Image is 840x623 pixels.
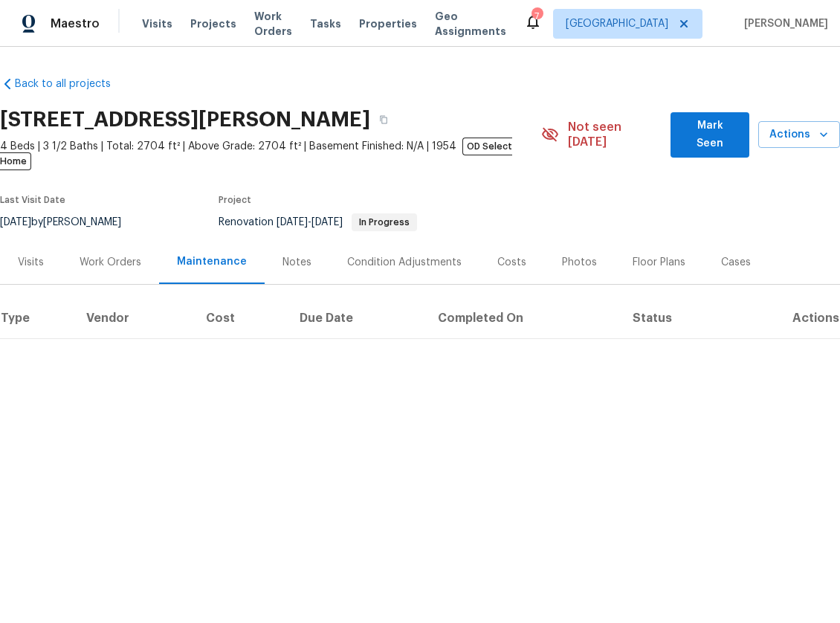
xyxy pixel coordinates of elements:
[254,9,292,39] span: Work Orders
[282,255,311,270] div: Notes
[219,217,417,227] span: Renovation
[74,297,194,339] th: Vendor
[562,255,597,270] div: Photos
[721,255,751,270] div: Cases
[194,297,288,339] th: Cost
[347,255,462,270] div: Condition Adjustments
[682,117,737,153] span: Mark Seen
[633,255,685,270] div: Floor Plans
[190,16,236,31] span: Projects
[219,196,251,204] span: Project
[177,254,247,269] div: Maintenance
[566,16,668,31] span: [GEOGRAPHIC_DATA]
[532,9,542,24] div: 7
[310,19,341,29] span: Tasks
[621,297,734,339] th: Status
[426,297,621,339] th: Completed On
[142,16,172,31] span: Visits
[80,255,141,270] div: Work Orders
[758,121,840,149] button: Actions
[370,106,397,133] button: Copy Address
[288,297,426,339] th: Due Date
[51,16,100,31] span: Maestro
[353,218,416,227] span: In Progress
[671,112,749,158] button: Mark Seen
[770,126,828,144] span: Actions
[734,297,840,339] th: Actions
[277,217,343,227] span: -
[738,16,828,31] span: [PERSON_NAME]
[359,16,417,31] span: Properties
[435,9,506,39] span: Geo Assignments
[568,120,662,149] span: Not seen [DATE]
[311,217,343,227] span: [DATE]
[277,217,308,227] span: [DATE]
[18,255,44,270] div: Visits
[497,255,526,270] div: Costs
